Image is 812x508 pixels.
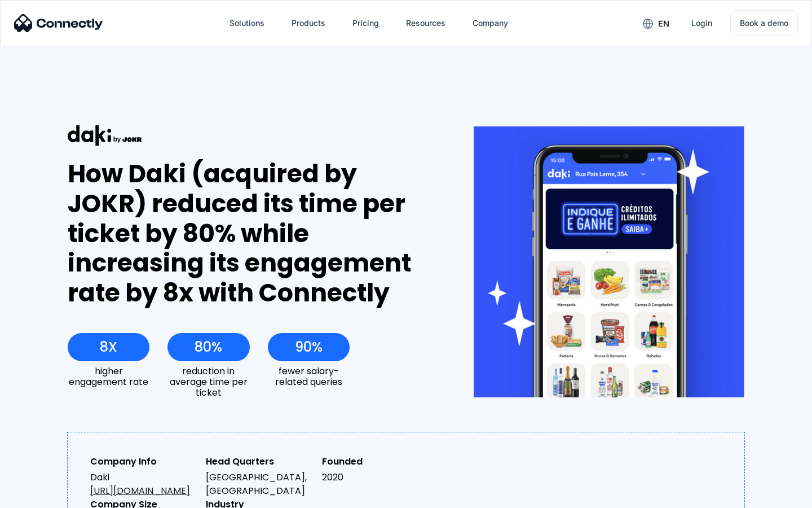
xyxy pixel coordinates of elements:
a: [URL][DOMAIN_NAME] [90,484,190,497]
div: Login [691,15,712,31]
a: Book a demo [730,10,798,36]
div: Head Quarters [206,455,312,468]
div: How Daki (acquired by JOKR) reduced its time per ticket by 80% while increasing its engagement ra... [68,159,433,308]
div: Pricing [352,15,379,31]
a: Login [682,10,721,37]
div: Solutions [230,15,264,31]
img: Connectly Logo [14,14,103,32]
div: Company Info [90,455,197,468]
div: Resources [406,15,445,31]
div: 8X [100,339,117,355]
div: Company [473,15,508,31]
div: Founded [322,455,429,468]
div: Products [292,15,325,31]
div: higher engagement rate [68,366,149,387]
div: [GEOGRAPHIC_DATA], [GEOGRAPHIC_DATA] [206,471,312,498]
div: 80% [195,339,222,355]
aside: Language selected: English [11,488,68,504]
div: reduction in average time per ticket [167,366,249,398]
div: 2020 [322,471,429,484]
ul: Language list [23,488,68,504]
div: 90% [295,339,323,355]
div: Daki [90,471,197,498]
div: fewer salary-related queries [268,366,350,387]
div: en [658,16,669,32]
a: Pricing [343,10,388,37]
